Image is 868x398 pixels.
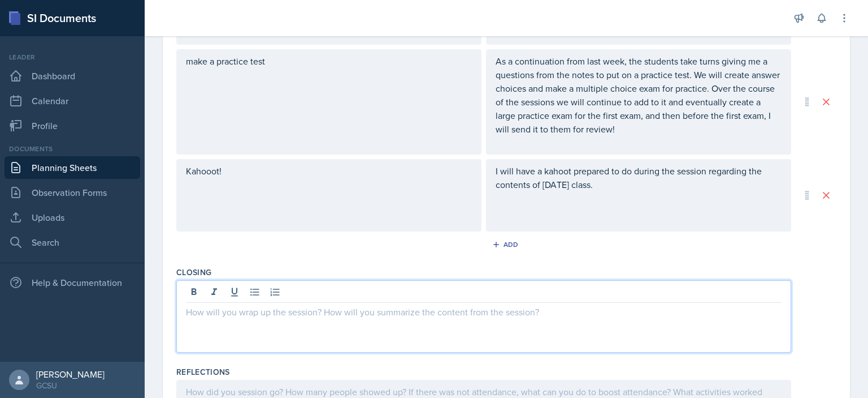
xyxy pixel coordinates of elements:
label: Closing [176,267,211,278]
p: make a practice test [186,54,472,68]
a: Planning Sheets [5,156,140,179]
a: Observation Forms [5,181,140,204]
a: Profile [5,114,140,137]
label: Reflections [176,366,230,378]
p: Kahooot! [186,164,472,178]
button: Add [488,236,525,253]
a: Uploads [5,206,140,229]
a: Dashboard [5,65,140,87]
a: Calendar [5,89,140,112]
a: Search [5,231,140,254]
div: Add [494,240,519,249]
div: Documents [5,144,140,154]
p: I will have a kahoot prepared to do during the session regarding the contents of [DATE] class. [496,164,782,191]
div: Leader [5,52,140,62]
div: Help & Documentation [5,271,140,294]
div: GCSU [36,380,105,391]
div: [PERSON_NAME] [36,369,105,380]
p: As a continuation from last week, the students take turns giving me a questions from the notes to... [496,54,782,136]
